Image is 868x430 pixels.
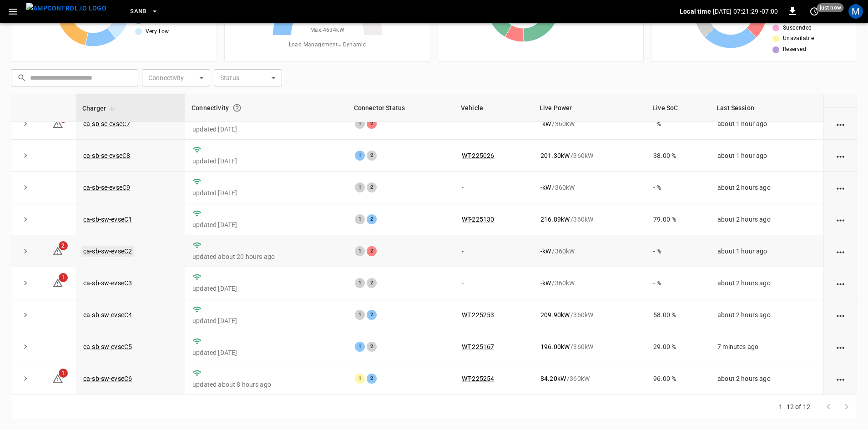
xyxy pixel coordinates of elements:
[367,119,377,129] div: 2
[540,342,570,351] p: 196.00 kW
[462,216,494,223] a: WT-225130
[835,215,846,224] div: action cell options
[83,311,132,319] a: ca-sb-sw-evseC4
[680,7,711,16] p: Local time
[83,343,132,350] a: ca-sb-sw-evseC5
[367,342,377,352] div: 2
[454,172,533,203] td: -
[52,247,63,254] a: 2
[533,94,646,122] th: Live Power
[355,119,365,129] div: 1
[454,267,533,299] td: -
[646,363,710,395] td: 96.00 %
[540,278,551,288] p: - kW
[59,273,68,282] span: 1
[779,402,811,411] p: 1–12 of 12
[19,276,32,290] button: expand row
[710,267,823,299] td: about 2 hours ago
[540,247,551,256] p: - kW
[462,343,494,350] a: WT-225167
[540,215,570,224] p: 216.89 kW
[83,152,130,159] a: ca-sb-se-evseC8
[462,152,494,159] a: WT-225026
[540,183,639,192] div: / 360 kW
[540,374,639,383] div: / 360 kW
[130,6,146,17] span: SanB
[59,369,68,378] span: 1
[540,374,566,383] p: 84.20 kW
[710,299,823,331] td: about 2 hours ago
[540,215,639,224] div: / 360 kW
[192,100,341,116] div: Connectivity
[83,216,132,223] a: ca-sb-sw-evseC1
[19,340,32,354] button: expand row
[355,374,365,384] div: 1
[710,108,823,140] td: about 1 hour ago
[192,188,340,197] p: updated [DATE]
[646,235,710,267] td: - %
[192,348,340,357] p: updated [DATE]
[713,7,778,16] p: [DATE] 07:21:29 -07:00
[540,151,639,160] div: / 360 kW
[367,374,377,384] div: 2
[59,241,68,250] span: 2
[540,310,639,319] div: / 360 kW
[835,374,846,383] div: action cell options
[355,214,365,224] div: 1
[540,183,551,192] p: - kW
[646,267,710,299] td: - %
[19,181,32,194] button: expand row
[229,100,245,116] button: Connection between the charger and our software.
[367,182,377,192] div: 2
[126,3,162,20] button: SanB
[81,246,134,257] a: ca-sb-sw-evseC2
[367,151,377,161] div: 2
[646,108,710,140] td: - %
[19,212,32,226] button: expand row
[710,140,823,172] td: about 1 hour ago
[807,4,822,19] button: set refresh interval
[835,247,846,256] div: action cell options
[835,87,846,96] div: action cell options
[646,203,710,235] td: 79.00 %
[52,374,63,382] a: 1
[146,27,169,36] span: Very Low
[646,299,710,331] td: 58.00 %
[710,331,823,363] td: 7 minutes ago
[192,125,340,134] p: updated [DATE]
[289,40,366,50] span: Load Management = Dynamic
[367,214,377,224] div: 2
[646,94,710,122] th: Live SoC
[540,310,570,319] p: 209.90 kW
[540,247,639,256] div: / 360 kW
[710,94,823,122] th: Last Session
[52,279,63,286] a: 1
[835,278,846,288] div: action cell options
[540,278,639,288] div: / 360 kW
[192,316,340,325] p: updated [DATE]
[783,24,812,33] span: Suspended
[540,151,570,160] p: 201.30 kW
[454,235,533,267] td: -
[817,3,844,12] span: just now
[835,119,846,128] div: action cell options
[19,244,32,258] button: expand row
[454,94,533,122] th: Vehicle
[835,151,846,160] div: action cell options
[462,375,494,382] a: WT-225254
[835,342,846,351] div: action cell options
[848,4,863,19] div: profile-icon
[310,26,344,35] span: Max. 4634 kW
[646,172,710,203] td: - %
[355,342,365,352] div: 1
[462,311,494,319] a: WT-225253
[367,310,377,320] div: 2
[783,34,814,43] span: Unavailable
[19,117,32,131] button: expand row
[835,183,846,192] div: action cell options
[19,372,32,385] button: expand row
[835,310,846,319] div: action cell options
[83,184,130,191] a: ca-sb-se-evseC9
[710,235,823,267] td: about 1 hour ago
[19,149,32,162] button: expand row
